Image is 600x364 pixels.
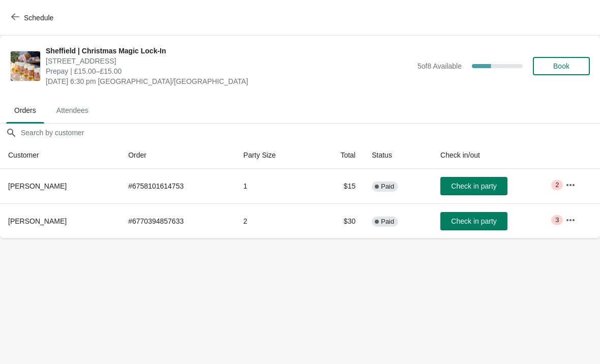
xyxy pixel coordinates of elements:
span: Check in party [451,182,496,190]
span: Paid [381,218,394,226]
span: Attendees [48,101,97,119]
th: Check in/out [432,142,557,169]
span: [PERSON_NAME] [8,217,67,225]
span: Paid [381,183,394,191]
td: $15 [313,169,364,203]
span: 2 [555,181,559,189]
button: Check in party [440,177,507,195]
span: Sheffield | Christmas Magic Lock-In [46,46,412,56]
button: Check in party [440,212,507,230]
span: [DATE] 6:30 pm [GEOGRAPHIC_DATA]/[GEOGRAPHIC_DATA] [46,76,412,86]
td: # 6770394857633 [120,203,235,238]
span: [PERSON_NAME] [8,182,67,190]
button: Schedule [5,9,62,27]
span: Schedule [24,14,53,22]
span: Check in party [451,217,496,225]
input: Search by customer [20,124,600,142]
td: $30 [313,203,364,238]
span: [STREET_ADDRESS] [46,56,412,66]
span: Orders [6,101,44,119]
span: Prepay | £15.00–£15.00 [46,66,412,76]
img: Sheffield | Christmas Magic Lock-In [11,51,40,81]
th: Order [120,142,235,169]
td: 2 [235,203,314,238]
span: Book [553,62,569,70]
td: # 6758101614753 [120,169,235,203]
span: 3 [555,216,559,224]
span: 5 of 8 Available [417,62,462,70]
td: 1 [235,169,314,203]
th: Status [364,142,432,169]
button: Book [533,57,590,75]
th: Total [313,142,364,169]
th: Party Size [235,142,314,169]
